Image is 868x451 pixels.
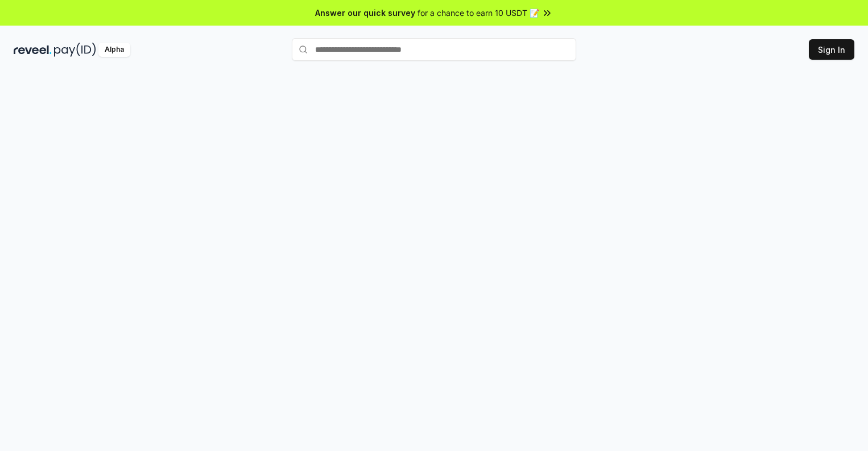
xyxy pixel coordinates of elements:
[54,43,96,57] img: pay_id
[98,43,130,57] div: Alpha
[14,43,52,57] img: reveel_dark
[315,7,415,19] span: Answer our quick survey
[418,7,539,19] span: for a chance to earn 10 USDT 📝
[809,39,854,60] button: Sign In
